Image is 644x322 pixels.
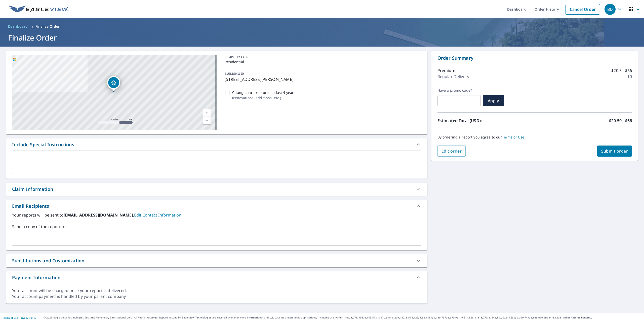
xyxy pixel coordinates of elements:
p: Regular Delivery [437,74,469,80]
div: Include Special Instructions [12,141,74,148]
a: Terms of Use [3,316,18,319]
p: BUILDING ID [225,71,244,76]
div: Email Recipients [12,203,49,209]
p: $20.5 - $66 [611,67,632,74]
div: BD [605,4,616,15]
div: Claim Information [12,186,53,193]
p: $20.50 - $66 [609,118,632,124]
b: [EMAIL_ADDRESS][DOMAIN_NAME]. [64,212,134,218]
p: PROPERTY TYPE [225,55,419,59]
p: Changes to structures in last 4 years [232,90,295,95]
div: Payment Information [12,274,60,281]
span: Edit order [441,148,462,154]
a: EditContactInfo [134,212,182,218]
label: Your reports will be sent to [12,212,421,218]
p: Order Summary [437,55,632,61]
p: $0 [627,74,632,80]
p: Finalize Order [35,24,60,29]
a: Cancel Order [566,4,600,15]
a: Current Level 17, Zoom Out [203,117,211,124]
p: [STREET_ADDRESS][PERSON_NAME] [225,76,419,82]
a: Terms of Use [502,135,525,139]
button: Submit order [597,146,632,157]
div: Substitutions and Customization [12,257,84,264]
div: Substitutions and Customization [6,254,427,267]
div: Claim Information [6,183,427,196]
label: Have a promo code? [437,88,481,93]
p: © 2025 Eagle View Technologies, Inc. and Pictometry International Corp. All Rights Reserved. Repo... [44,316,641,319]
div: Payment Information [6,271,427,283]
div: Dropped pin, building 1, Residential property, 908 Timberline Woods Dr Saint Clair, MO 63077 [107,76,120,92]
p: Estimated Total (USD): [437,118,535,124]
div: Email Recipients [6,200,427,212]
p: By ordering a report you agree to our [437,135,632,139]
label: Send a copy of the report to: [12,224,421,230]
div: Include Special Instructions [6,138,427,151]
img: EV Logo [9,6,68,13]
button: Edit order [437,146,466,157]
span: Dashboard [8,24,28,29]
a: Dashboard [6,22,30,30]
span: Apply [487,98,500,103]
p: Premium [437,67,455,74]
div: Your account payment is handled by your parent company. [12,294,421,299]
li: / [32,23,33,29]
a: Privacy Policy [20,316,36,319]
button: Apply [483,95,504,106]
a: Current Level 17, Zoom In [203,109,211,117]
div: Your account will be charged once your report is delivered. [12,288,421,294]
p: Residential [225,59,419,64]
p: ( renovations, additions, etc. ) [232,95,295,100]
span: Submit order [601,148,628,154]
nav: breadcrumb [6,22,638,30]
p: | [3,316,36,319]
h1: Finalize Order [6,32,638,43]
